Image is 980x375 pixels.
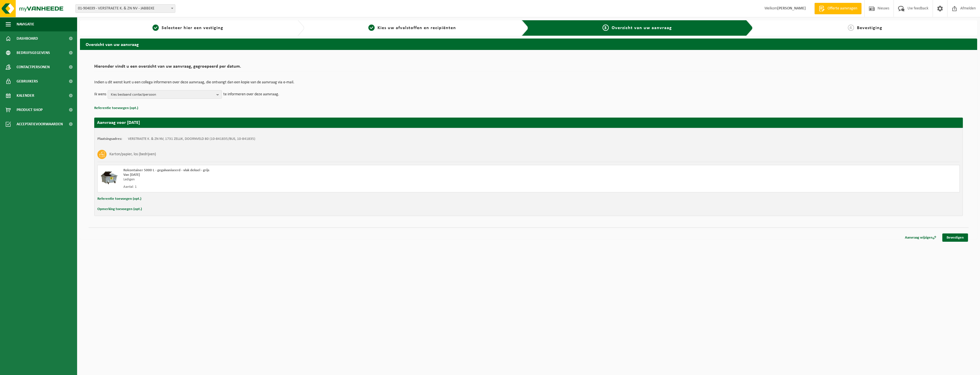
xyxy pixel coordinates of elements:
span: Contactpersonen [17,60,50,74]
strong: Van [DATE] [123,173,140,177]
span: 3 [603,25,609,31]
span: Kies uw afvalstoffen en recipiënten [377,26,456,30]
button: Opmerking toevoegen (opt.) [97,205,142,213]
p: Indien u dit wenst kunt u een collega informeren over deze aanvraag, die ontvangt dan een kopie v... [94,80,963,84]
span: Dashboard [17,31,38,46]
span: 01-904039 - VERSTRAETE K. & ZN NV - JABBEKE [75,4,175,13]
span: Acceptatievoorwaarden [17,117,63,131]
span: Selecteer hier een vestiging [162,26,223,30]
span: Bevestiging [857,26,882,30]
span: Offerte aanvragen [826,6,859,11]
a: 1Selecteer hier een vestiging [83,25,293,31]
img: WB-5000-GAL-GY-01.png [101,168,118,185]
span: 2 [368,25,375,31]
div: Aantal: 1 [123,185,551,189]
span: 4 [848,25,854,31]
strong: [PERSON_NAME] [777,6,806,11]
h3: Karton/papier, los (bedrijven) [109,150,156,159]
p: te informeren over deze aanvraag. [223,90,279,99]
span: Kalender [17,88,34,103]
button: Kies bestaand contactpersoon [108,90,222,99]
strong: Aanvraag voor [DATE] [97,120,140,125]
span: Product Shop [17,103,43,117]
p: Ik wens [94,90,106,99]
a: Bevestigen [942,233,968,242]
span: Overzicht van uw aanvraag [612,26,672,30]
div: Ledigen [123,177,551,182]
span: Kies bestaand contactpersoon [111,90,214,99]
button: Referentie toevoegen (opt.) [97,195,141,203]
span: 01-904039 - VERSTRAETE K. & ZN NV - JABBEKE [76,5,175,13]
strong: Plaatsingsadres: [97,137,122,141]
h2: Hieronder vindt u een overzicht van uw aanvraag, gegroepeerd per datum. [94,64,963,72]
span: Rolcontainer 5000 L - gegalvaniseerd - vlak deksel - grijs [123,168,209,172]
a: 2Kies uw afvalstoffen en recipiënten [307,25,517,31]
a: Offerte aanvragen [814,3,861,14]
button: Referentie toevoegen (opt.) [94,104,138,112]
span: Gebruikers [17,74,38,88]
span: Bedrijfsgegevens [17,46,50,60]
td: VERSTRAETE K. & ZN NV, 1731 ZELLIK, DOORNVELD 80 (10-841835/BUS, 10-841835) [128,137,255,141]
h2: Overzicht van uw aanvraag [80,39,977,50]
a: Aanvraag wijzigen [901,233,941,242]
span: 1 [152,25,159,31]
span: Navigatie [17,17,34,31]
